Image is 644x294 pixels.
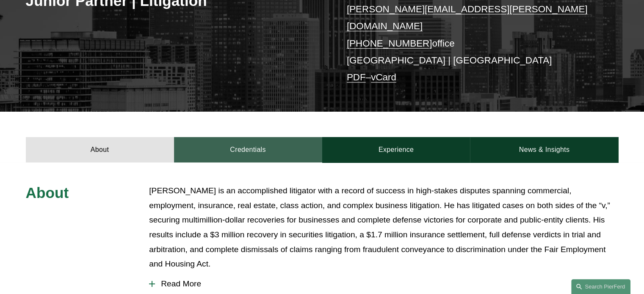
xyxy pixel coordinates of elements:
a: [PERSON_NAME][EMAIL_ADDRESS][PERSON_NAME][DOMAIN_NAME] [347,4,588,31]
p: office [GEOGRAPHIC_DATA] | [GEOGRAPHIC_DATA] – [347,1,594,86]
span: About [26,184,69,201]
span: Read More [155,279,618,289]
a: Credentials [174,137,322,162]
a: News & Insights [470,137,618,162]
p: [PERSON_NAME] is an accomplished litigator with a record of success in high-stakes disputes spann... [149,184,618,271]
a: Experience [322,137,470,162]
a: About [26,137,174,162]
a: Search this site [571,279,630,294]
a: PDF [347,72,366,82]
a: vCard [371,72,396,82]
a: [PHONE_NUMBER] [347,38,432,49]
